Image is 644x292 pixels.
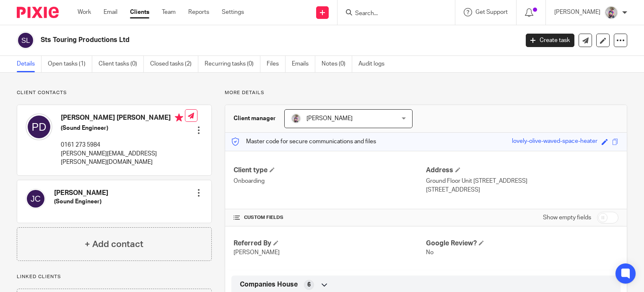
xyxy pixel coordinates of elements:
[222,8,244,16] a: Settings
[306,116,353,121] span: [PERSON_NAME]
[231,137,376,146] p: Master code for secure communications and files
[426,186,618,194] p: [STREET_ADDRESS]
[605,6,618,19] img: DBTieDye.jpg
[543,213,591,222] label: Show empty fields
[54,189,108,197] h4: [PERSON_NAME]
[291,113,301,124] img: DBTieDye.jpg
[61,150,185,167] p: [PERSON_NAME][EMAIL_ADDRESS][PERSON_NAME][DOMAIN_NAME]
[234,214,426,221] h4: CUSTOM FIELDS
[150,56,198,72] a: Closed tasks (2)
[307,281,311,289] span: 6
[17,56,42,72] a: Details
[61,113,185,124] h4: [PERSON_NAME] [PERSON_NAME]
[234,239,426,248] h4: Referred By
[358,56,391,72] a: Audit logs
[17,32,34,49] img: svg%3E
[225,89,627,96] p: More details
[234,177,426,185] p: Onboarding
[61,124,185,132] h5: (Sound Engineer)
[54,197,108,206] h5: (Sound Engineer)
[41,36,419,45] h2: Sts Touring Productions Ltd
[48,56,92,72] a: Open tasks (1)
[99,56,144,72] a: Client tasks (0)
[426,239,618,248] h4: Google Review?
[234,250,280,255] span: [PERSON_NAME]
[426,177,618,185] p: Ground Floor Unit [STREET_ADDRESS]
[234,114,276,123] h3: Client manager
[240,280,298,289] span: Companies House
[175,113,183,122] i: Primary
[475,9,508,15] span: Get Support
[17,89,212,96] p: Client contacts
[162,8,176,16] a: Team
[85,238,143,251] h4: + Add contact
[26,113,52,140] img: svg%3E
[426,250,434,255] span: No
[130,8,149,16] a: Clients
[354,10,430,18] input: Search
[78,8,91,16] a: Work
[205,56,260,72] a: Recurring tasks (0)
[426,166,618,175] h4: Address
[61,141,185,149] p: 0161 273 5984
[234,166,426,175] h4: Client type
[322,56,352,72] a: Notes (0)
[17,7,59,18] img: Pixie
[104,8,117,16] a: Email
[188,8,209,16] a: Reports
[526,34,574,47] a: Create task
[292,56,315,72] a: Emails
[267,56,286,72] a: Files
[554,8,600,16] p: [PERSON_NAME]
[17,274,212,280] p: Linked clients
[26,189,46,209] img: svg%3E
[512,137,597,147] div: lovely-olive-waved-space-heater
